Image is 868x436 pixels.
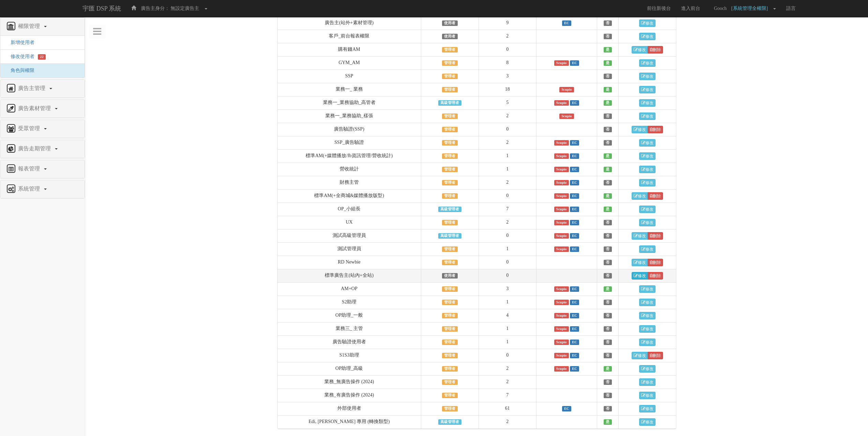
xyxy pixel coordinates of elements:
[479,96,536,109] td: 5
[442,74,458,79] span: 管理者
[639,152,656,160] a: 修改
[559,87,574,92] span: Scupio
[442,366,458,372] span: 管理者
[442,180,458,185] span: 管理者
[278,216,421,229] td: UX
[570,180,579,185] span: EC
[5,54,34,59] span: 修改使用者
[442,127,458,132] span: 管理者
[442,326,458,332] span: 管理者
[604,313,612,318] span: 否
[570,193,579,199] span: EC
[604,87,612,92] span: 是
[639,245,656,253] a: 修改
[639,19,656,27] a: 修改
[604,34,612,39] span: 否
[479,56,536,70] td: 8
[554,167,569,172] span: Scupio
[479,149,536,163] td: 1
[639,86,656,93] a: 修改
[554,246,569,252] span: Scupio
[570,220,579,225] span: EC
[604,326,612,332] span: 否
[639,73,656,80] a: 修改
[570,140,579,146] span: EC
[442,140,458,146] span: 管理者
[278,309,421,322] td: OP助理_一般
[278,256,421,269] td: RD Newbie
[479,70,536,83] td: 3
[5,184,79,195] a: 系統管理
[16,105,54,111] span: 廣告素材管理
[570,100,579,106] span: EC
[479,242,536,256] td: 1
[554,153,569,159] span: Scupio
[554,100,569,106] span: Scupio
[479,163,536,176] td: 1
[442,353,458,358] span: 管理者
[604,140,612,146] span: 否
[479,256,536,269] td: 0
[5,21,79,32] a: 權限管理
[442,153,458,159] span: 管理者
[278,415,421,429] td: Edi, [PERSON_NAME] 專用 (轉換類型)
[442,246,458,252] span: 管理者
[632,272,648,280] a: 修改
[604,193,612,199] span: 是
[639,99,656,107] a: 修改
[5,40,34,45] a: 新增使用者
[479,375,536,389] td: 2
[559,114,574,119] span: Scupio
[442,114,458,119] span: 管理者
[442,340,458,345] span: 管理者
[278,70,421,83] td: SSP
[5,144,79,154] a: 廣告走期管理
[479,43,536,56] td: 0
[278,43,421,56] td: 購有錢AM
[639,325,656,333] a: 修改
[648,272,663,280] a: 刪除
[639,179,656,186] a: 修改
[479,402,536,415] td: 61
[442,260,458,265] span: 管理者
[554,180,569,185] span: Scupio
[479,109,536,123] td: 2
[604,286,612,292] span: 是
[5,68,34,73] span: 角色與權限
[479,176,536,189] td: 2
[570,207,579,212] span: EC
[604,393,612,398] span: 否
[570,246,579,252] span: EC
[16,85,49,91] span: 廣告主管理
[570,340,579,345] span: EC
[5,123,79,134] a: 受眾管理
[278,149,421,163] td: 標準AM(+媒體播放/fb資訊管理/營收統計)
[639,285,656,293] a: 修改
[639,312,656,319] a: 修改
[604,220,612,225] span: 否
[632,46,648,54] a: 修改
[278,349,421,362] td: S1S3助理
[16,23,43,29] span: 權限管理
[141,6,170,11] span: 廣告主身分：
[479,322,536,335] td: 1
[570,300,579,305] span: EC
[278,96,421,109] td: 業務一_業務協助_高管者
[171,6,199,11] span: 無設定廣告主
[278,335,421,349] td: 廣告驗證使用者
[278,83,421,96] td: 業務一_ 業務
[38,54,46,60] span: 22
[442,273,458,279] span: 使用者
[438,207,461,212] span: 高級管理者
[16,146,54,151] span: 廣告走期管理
[639,299,656,306] a: 修改
[442,393,458,398] span: 管理者
[604,379,612,385] span: 否
[278,123,421,136] td: 廣告驗證(SSP)
[442,286,458,292] span: 管理者
[438,100,461,106] span: 高級管理者
[604,167,612,172] span: 是
[278,375,421,389] td: 業務_無廣告操作 (2024)
[639,378,656,386] a: 修改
